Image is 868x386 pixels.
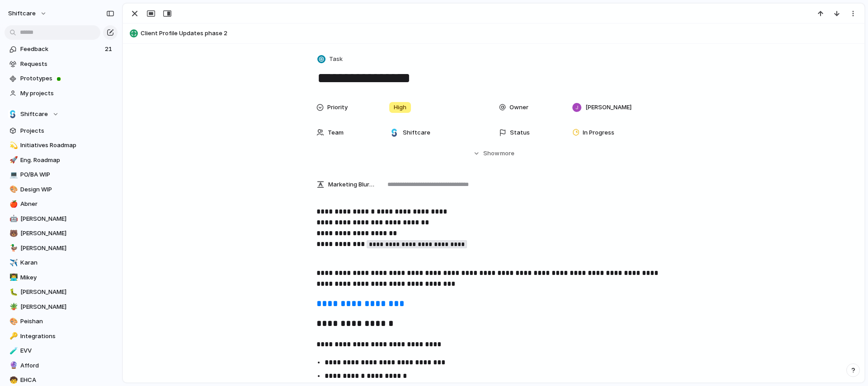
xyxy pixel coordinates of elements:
[8,214,17,223] button: 🤖
[5,212,118,226] a: 🤖[PERSON_NAME]
[20,376,114,385] span: EHCA
[8,302,17,312] button: 🪴
[9,170,16,180] div: 💻
[127,26,860,41] button: Client Profile Updates phase 2
[9,331,16,341] div: 🔑
[316,145,671,162] button: Showmore
[20,60,114,69] span: Requests
[8,273,17,282] button: 👨‍💻
[20,273,114,282] span: Mikey
[8,361,17,370] button: 🔮
[5,344,118,358] a: 🧪EVV
[5,57,118,71] a: Requests
[9,199,16,209] div: 🍎
[20,110,48,119] span: Shiftcare
[9,155,16,165] div: 🚀
[9,214,16,224] div: 🤖
[20,45,102,54] span: Feedback
[8,200,17,209] button: 🍎
[20,74,114,83] span: Prototypes
[5,168,118,181] a: 💻PO/BA WIP
[9,228,16,239] div: 🐻
[20,288,114,297] span: [PERSON_NAME]
[5,227,118,240] a: 🐻[PERSON_NAME]
[20,244,114,253] span: [PERSON_NAME]
[8,258,17,267] button: ✈️
[5,139,118,152] a: 💫Initiatives Roadmap
[5,107,118,121] button: Shiftcare
[8,185,17,194] button: 🎨
[328,128,344,137] span: Team
[327,103,348,112] span: Priority
[5,153,118,167] a: 🚀Eng. Roadmap
[20,185,114,194] span: Design WIP
[510,128,530,137] span: Status
[316,53,345,66] button: Task
[8,244,17,253] button: 🦆
[20,214,114,223] span: [PERSON_NAME]
[9,316,16,327] div: 🎨
[5,271,118,284] a: 👨‍💻Mikey
[20,346,114,355] span: EVV
[20,302,114,312] span: [PERSON_NAME]
[328,180,374,189] span: Marketing Blurb (15-20 Words)
[5,124,118,138] a: Projects
[5,359,118,372] a: 🔮Afford
[5,242,118,255] a: 🦆[PERSON_NAME]
[20,200,114,209] span: Abner
[9,184,16,195] div: 🎨
[585,103,632,112] span: [PERSON_NAME]
[20,229,114,238] span: [PERSON_NAME]
[8,9,36,18] span: shiftcare
[5,197,118,211] a: 🍎Abner
[5,256,118,270] a: ✈️Karan
[8,346,17,355] button: 🧪
[329,55,343,64] span: Task
[5,285,118,299] a: 🐛[PERSON_NAME]
[5,72,118,85] a: Prototypes
[8,288,17,297] button: 🐛
[9,140,16,151] div: 💫
[9,287,16,298] div: 🐛
[9,346,16,356] div: 🧪
[20,141,114,150] span: Initiatives Roadmap
[394,103,406,112] span: High
[20,361,114,370] span: Afford
[8,141,17,150] button: 💫
[509,103,528,112] span: Owner
[20,156,114,165] span: Eng. Roadmap
[20,332,114,341] span: Integrations
[5,300,118,314] div: 🪴[PERSON_NAME]
[8,376,17,385] button: 🧒
[5,183,118,196] a: 🎨Design WIP
[8,170,17,179] button: 💻
[8,156,17,165] button: 🚀
[20,170,114,179] span: PO/BA WIP
[483,149,500,158] span: Show
[403,128,430,137] span: Shiftcare
[20,258,114,267] span: Karan
[8,229,17,238] button: 🐻
[500,149,514,158] span: more
[9,258,16,268] div: ✈️
[9,302,16,312] div: 🪴
[583,128,614,137] span: In Progress
[20,89,114,98] span: My projects
[5,330,118,343] a: 🔑Integrations
[9,375,16,386] div: 🧒
[4,6,52,21] button: shiftcare
[8,332,17,341] button: 🔑
[9,272,16,283] div: 👨‍💻
[20,126,114,135] span: Projects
